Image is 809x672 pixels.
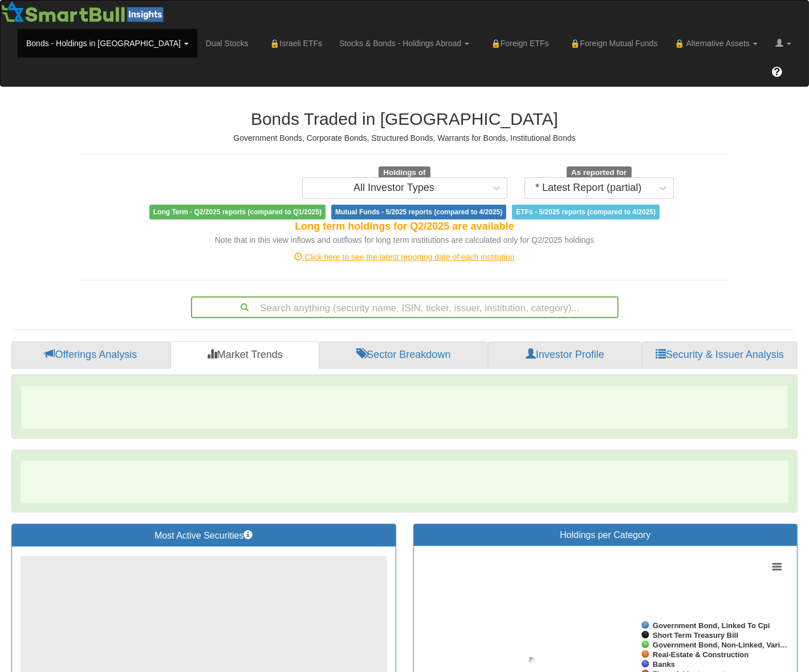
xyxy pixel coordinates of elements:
[478,29,558,58] a: 🔒Foreign ETFs
[71,251,738,263] div: Click here to see the latest reporting date of each institution
[192,298,617,317] div: Search anything (security name, ISIN, ticker, issuer, institution, category)...
[197,29,257,58] a: Dual Stocks
[353,182,434,194] div: All Investor Types
[653,641,787,649] tspan: Government Bond, Non-Linked, Vari…
[653,621,770,630] tspan: Government Bond, Linked To Cpi
[488,341,642,369] a: Investor Profile
[653,650,749,659] tspan: Real-Estate & Construction
[653,631,738,640] tspan: Short Term Treasury Bill
[512,205,660,219] span: ETFs - 5/2025 reports (compared to 4/2025)
[319,341,488,369] a: Sector Breakdown
[642,341,798,369] a: Security & Issuer Analysis
[567,166,632,179] span: As reported for
[80,234,730,246] div: Note that in this view inflows and outflows for long term institutions are calculated only for Q2...
[535,182,641,194] div: * Latest Report (partial)
[21,461,788,503] span: ‌
[422,530,789,540] h3: Holdings per Category
[774,66,780,78] span: ?
[80,219,730,234] div: Long term holdings for Q2/2025 are available
[18,29,197,58] a: Bonds - Holdings in [GEOGRAPHIC_DATA]
[763,58,791,86] a: ?
[331,205,506,219] span: Mutual Funds - 5/2025 reports (compared to 4/2025)
[11,341,170,369] a: Offerings Analysis
[257,29,331,58] a: 🔒Israeli ETFs
[80,134,730,142] h5: Government Bonds, Corporate Bonds, Structured Bonds, Warrants for Bonds, Institutional Bonds
[653,660,675,669] tspan: Banks
[379,166,430,179] span: Holdings of
[558,29,666,58] a: 🔒Foreign Mutual Funds
[1,1,168,23] img: Smartbull
[666,29,766,58] a: 🔒 Alternative Assets
[331,29,478,58] a: Stocks & Bonds - Holdings Abroad
[149,205,326,219] span: Long Term - Q2/2025 reports (compared to Q1/2025)
[21,386,788,429] span: ‌
[21,530,387,541] h3: Most Active Securities
[170,341,319,369] a: Market Trends
[80,109,730,128] h2: Bonds Traded in [GEOGRAPHIC_DATA]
